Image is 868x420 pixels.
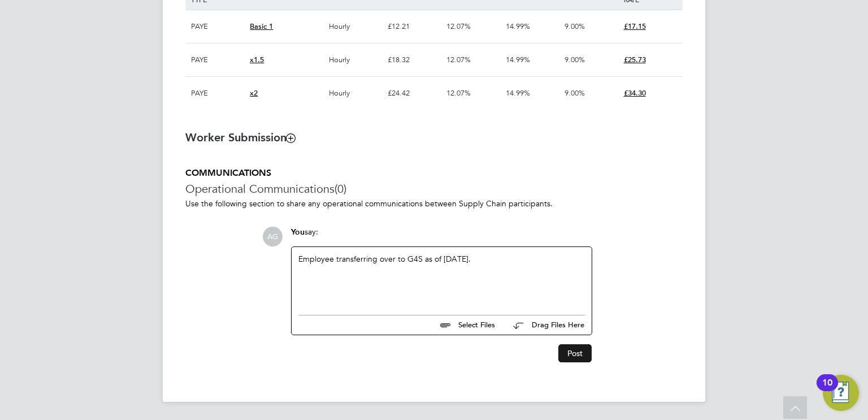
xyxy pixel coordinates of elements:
b: Worker Submission [185,131,295,144]
div: say: [291,227,592,246]
span: 14.99% [506,21,530,31]
span: £34.30 [624,88,646,98]
button: Open Resource Center, 10 new notifications [823,375,859,411]
div: £18.32 [385,44,444,76]
span: 12.07% [446,21,471,31]
span: x1.5 [250,55,264,64]
span: Basic 1 [250,21,273,31]
h5: COMMUNICATIONS [185,167,683,179]
div: £12.21 [385,10,444,43]
span: £17.15 [624,21,646,31]
span: You [291,227,305,237]
div: Employee transferring over to G4S as of [DATE]. [298,254,585,302]
span: AG [263,227,283,246]
div: Hourly [326,44,385,76]
span: 12.07% [446,88,471,98]
span: x2 [250,88,258,98]
h3: Operational Communications [185,181,683,196]
span: 9.00% [565,88,585,98]
div: Hourly [326,10,385,43]
span: £25.73 [624,55,646,64]
button: Drag Files Here [504,314,585,337]
span: 12.07% [446,55,471,64]
div: 10 [822,383,832,397]
span: 9.00% [565,55,585,64]
div: PAYE [188,10,247,43]
button: Post [558,344,592,362]
div: Hourly [326,77,385,110]
div: PAYE [188,44,247,76]
span: (0) [335,181,346,196]
p: Use the following section to share any operational communications between Supply Chain participants. [185,198,683,209]
div: PAYE [188,77,247,110]
span: 14.99% [506,88,530,98]
span: 9.00% [565,21,585,31]
div: £24.42 [385,77,444,110]
span: 14.99% [506,55,530,64]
